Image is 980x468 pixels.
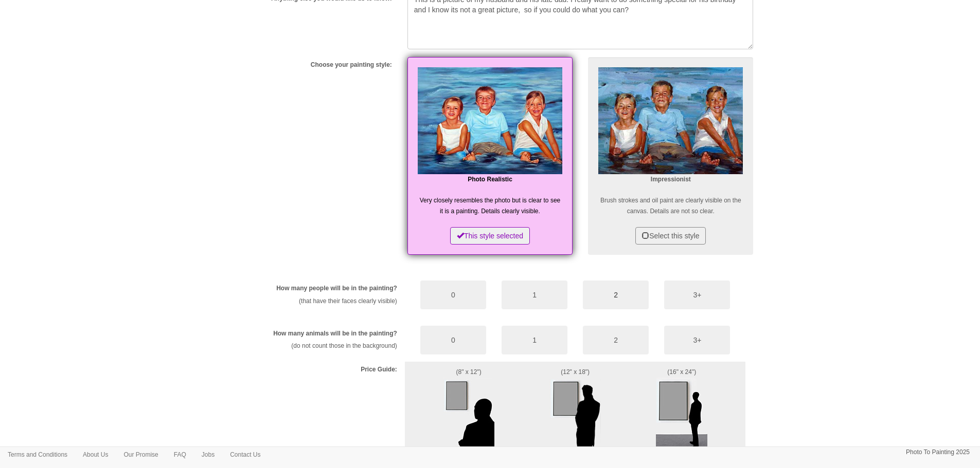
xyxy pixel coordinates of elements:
[502,326,567,354] button: 1
[502,280,567,309] button: 1
[450,227,530,245] button: This style selected
[420,280,486,309] button: 0
[906,447,970,458] p: Photo To Painting 2025
[598,67,743,175] img: Impressionist
[443,378,494,455] img: Example size of a small painting
[166,447,194,462] a: FAQ
[598,195,743,217] p: Brush strokes and oil paint are clearly visible on the canvas. Details are not so clear.
[418,67,562,175] img: Realism
[418,174,562,185] p: Photo Realistic
[194,447,222,462] a: Jobs
[116,447,166,462] a: Our Promise
[656,378,707,455] img: Example size of a large painting
[311,61,392,69] label: Choose your painting style:
[635,227,706,245] button: Select this style
[540,367,610,378] p: (12" x 18")
[276,284,397,293] label: How many people will be in the painting?
[583,326,649,354] button: 2
[242,341,397,351] p: (do not count those in the background)
[664,280,730,309] button: 3+
[361,365,397,374] label: Price Guide:
[413,367,525,378] p: (8" x 12")
[75,447,116,462] a: About Us
[273,329,397,338] label: How many animals will be in the painting?
[418,195,562,217] p: Very closely resembles the photo but is clear to see it is a painting. Details clearly visible.
[583,280,649,309] button: 2
[549,378,601,455] img: Example size of a Midi painting
[598,174,743,185] p: Impressionist
[626,367,738,378] p: (16" x 24")
[222,447,268,462] a: Contact Us
[420,326,486,354] button: 0
[664,326,730,354] button: 3+
[242,296,397,307] p: (that have their faces clearly visible)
